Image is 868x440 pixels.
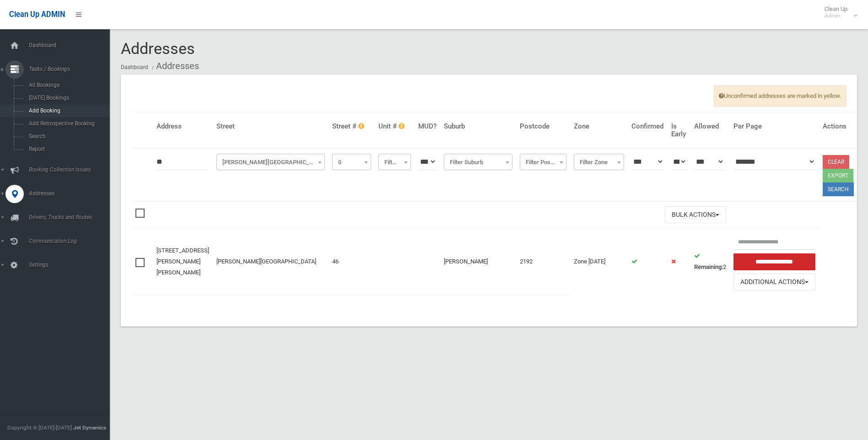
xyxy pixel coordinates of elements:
[825,12,847,19] small: Admin
[219,156,323,169] span: Kennedy Avenue (BELMORE)
[213,228,329,295] td: [PERSON_NAME][GEOGRAPHIC_DATA]
[378,123,411,130] h4: Unit #
[334,156,369,169] span: 0
[823,182,854,196] button: Search
[26,120,109,127] span: Add Retrospective Booking
[216,123,325,130] h4: Street
[26,107,109,114] span: Add Booking
[121,39,195,58] span: Addresses
[26,190,117,197] span: Addresses
[26,95,109,101] span: [DATE] Bookings
[694,123,726,130] h4: Allowed
[570,228,628,295] td: Zone [DATE]
[26,42,117,48] span: Dashboard
[26,214,117,220] span: Drivers, Trucks and Routes
[444,154,512,170] span: Filter Suburb
[378,154,411,170] span: Filter Unit #
[381,156,409,169] span: Filter Unit #
[9,10,65,19] span: Clean Up ADMIN
[714,86,846,107] span: Unconfirmed addresses are marked in yellow.
[823,123,854,130] h4: Actions
[733,274,815,290] button: Additional Actions
[332,123,371,130] h4: Street #
[26,166,117,173] span: Booking Collection Issues
[329,228,375,295] td: 46
[446,156,510,169] span: Filter Suburb
[73,424,106,431] strong: Jet Dynamics
[665,206,726,223] button: Bulk Actions
[823,169,853,182] button: Export
[690,228,730,295] td: 2
[694,263,723,270] strong: Remaining:
[444,123,512,130] h4: Suburb
[121,64,148,70] a: Dashboard
[671,123,687,138] h4: Is Early
[733,123,815,130] h4: Per Page
[150,58,199,75] li: Addresses
[522,156,564,169] span: Filter Postcode
[26,262,117,268] span: Settings
[216,154,325,170] span: Kennedy Avenue (BELMORE)
[26,146,109,152] span: Report
[7,424,72,431] span: Copyright © [DATE]-[DATE]
[156,123,209,130] h4: Address
[26,82,109,88] span: All Bookings
[520,154,566,170] span: Filter Postcode
[26,238,117,244] span: Communication Log
[26,133,109,140] span: Search
[26,66,117,72] span: Tasks / Bookings
[823,155,849,169] a: Clear
[574,123,625,130] h4: Zone
[520,123,566,130] h4: Postcode
[631,123,663,130] h4: Confirmed
[820,5,857,19] span: Clean Up
[574,154,625,170] span: Filter Zone
[418,123,437,130] h4: MUD?
[156,247,209,276] a: [STREET_ADDRESS][PERSON_NAME][PERSON_NAME]
[440,228,516,295] td: [PERSON_NAME]
[332,154,371,170] span: 0
[516,228,570,295] td: 2192
[576,156,622,169] span: Filter Zone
